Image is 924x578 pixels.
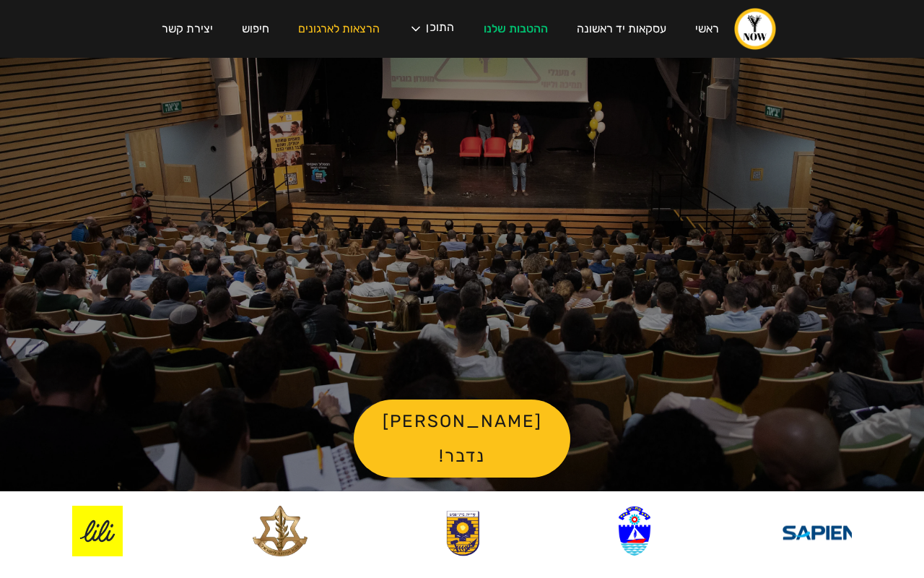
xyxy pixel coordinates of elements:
a: ראשי [681,9,733,49]
a: עסקאות יד ראשונה [562,9,681,49]
a: יצירת קשר [147,9,227,49]
a: [PERSON_NAME] נדבר! [354,400,570,478]
a: הרצאות לארגונים [284,9,394,49]
a: ההטבות שלנו [469,9,562,49]
a: חיפוש [227,9,284,49]
div: התוכן [426,22,454,36]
